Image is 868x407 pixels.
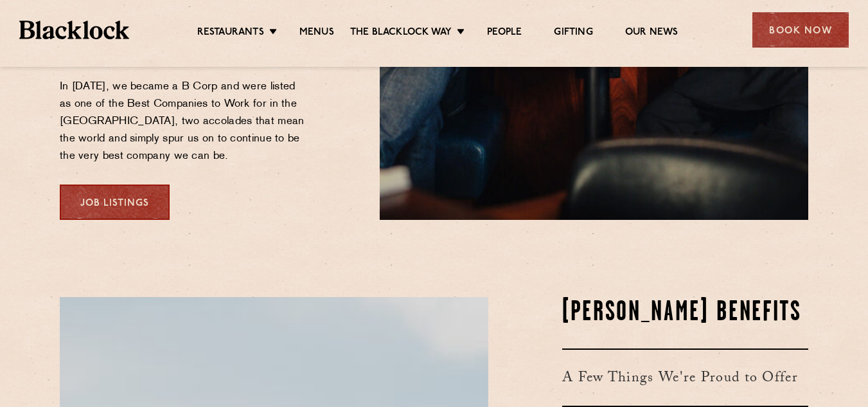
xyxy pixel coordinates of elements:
[562,297,808,329] h2: [PERSON_NAME] Benefits
[625,26,678,41] a: Our News
[60,185,170,220] a: Job Listings
[487,26,522,41] a: People
[19,21,129,39] img: BL_Textured_Logo-footer-cropped.svg
[562,348,808,407] h3: A Few Things We're Proud to Offer
[299,26,334,41] a: Menus
[554,26,592,41] a: Gifting
[350,26,452,41] a: The Blacklock Way
[752,12,849,48] div: Book Now
[197,26,264,41] a: Restaurants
